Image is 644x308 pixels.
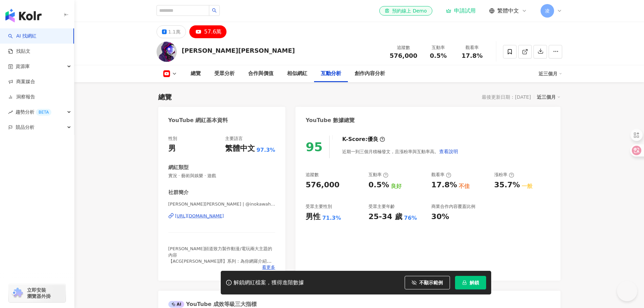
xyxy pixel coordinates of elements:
span: 不顯示範例 [419,280,443,285]
div: 0.5% [368,180,389,190]
div: 繁體中文 [225,143,255,154]
span: 576,000 [390,52,418,59]
span: 競品分析 [16,120,34,135]
div: 57.6萬 [204,27,222,37]
button: 解鎖 [455,276,486,289]
a: 預約線上 Demo [379,6,432,16]
div: 相似網紅 [287,70,307,78]
a: [URL][DOMAIN_NAME] [168,213,276,219]
span: 看更多 [262,264,275,270]
div: 受眾分析 [214,70,235,78]
span: rise [8,110,13,115]
div: 近期一到三個月積極發文，且漲粉率與互動率高。 [342,145,458,158]
span: 繁體中文 [497,7,519,15]
span: 17.8% [461,52,482,59]
div: 互動率 [368,172,388,178]
span: lock [462,280,467,285]
div: 良好 [391,183,402,190]
div: 1.1萬 [168,27,181,37]
div: BETA [36,109,51,116]
div: 解鎖網紅檔案，獲得進階數據 [234,279,304,286]
span: 97.3% [257,146,276,154]
div: 預約線上 Demo [385,7,427,14]
div: 商業合作內容覆蓋比例 [431,204,475,210]
div: 互動率 [426,44,451,51]
div: 近三個月 [539,68,562,79]
div: 71.3% [322,214,341,222]
img: chrome extension [11,288,24,299]
div: [PERSON_NAME][PERSON_NAME] [182,46,295,55]
div: 漲粉率 [494,172,514,178]
div: 總覽 [191,70,201,78]
div: 總覽 [158,92,172,102]
div: 76% [404,214,417,222]
div: 近三個月 [537,93,560,101]
div: 576,000 [306,180,339,190]
span: 解鎖 [470,280,479,285]
div: 追蹤數 [306,172,319,178]
div: 35.7% [494,180,520,190]
div: YouTube 數據總覽 [306,117,355,124]
a: 商案媒合 [8,78,35,85]
div: 互動分析 [321,70,341,78]
div: 一般 [522,183,532,190]
div: K-Score : [342,136,385,143]
a: 找貼文 [8,48,30,55]
div: 觀看率 [459,44,485,51]
img: KOL Avatar [157,42,177,62]
div: 不佳 [459,183,470,190]
div: YouTube 成效等級三大指標 [168,301,257,308]
div: 合作與價值 [248,70,273,78]
a: searchAI 找網紅 [8,33,37,40]
div: 追蹤數 [390,44,418,51]
div: 男性 [306,212,320,222]
a: 申請試用 [446,7,476,14]
div: 觀看率 [431,172,451,178]
div: 17.8% [431,180,457,190]
button: 不顯示範例 [405,276,450,289]
div: 最後更新日期：[DATE] [482,94,531,100]
div: 性別 [168,136,177,142]
span: 資源庫 [16,59,30,74]
div: [URL][DOMAIN_NAME] [175,213,224,219]
a: 洞察報告 [8,94,35,100]
span: 趨勢分析 [16,104,51,120]
div: YouTube 網紅基本資料 [168,117,228,124]
button: 1.1萬 [157,25,186,38]
div: 25-34 歲 [368,212,402,222]
span: 查看說明 [439,149,458,154]
div: 30% [431,212,449,222]
div: 創作內容分析 [355,70,385,78]
div: 男 [168,143,176,154]
div: 優良 [367,136,378,143]
div: 網紅類型 [168,164,189,171]
a: chrome extension立即安裝 瀏覽器外掛 [9,284,66,302]
div: 受眾主要年齡 [368,204,395,210]
button: 查看說明 [439,145,458,158]
span: search [212,8,217,13]
img: logo [5,9,42,22]
span: 0.5% [430,52,447,59]
span: 實況 · 藝術與娛樂 · 遊戲 [168,173,276,179]
div: AI [168,301,185,308]
div: 主要語言 [225,136,243,142]
button: 57.6萬 [189,25,227,38]
div: 社群簡介 [168,189,189,196]
div: 95 [306,140,323,154]
span: 立即安裝 瀏覽器外掛 [27,287,51,299]
span: 凌 [545,7,550,15]
span: [PERSON_NAME][PERSON_NAME] | @inokawahajime | UCcHVKeT_5Ta-gTa-sgooQxQ [168,201,276,207]
div: 受眾主要性別 [306,204,332,210]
